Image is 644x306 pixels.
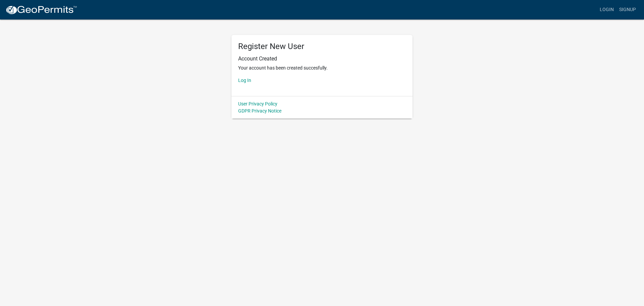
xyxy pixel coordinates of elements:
a: Login [597,3,616,16]
h6: Account Created [238,55,406,62]
p: Your account has been created succesfully. [238,64,406,72]
a: GDPR Privacy Notice [238,108,281,114]
h5: Register New User [238,42,406,51]
a: Log In [238,78,251,83]
a: User Privacy Policy [238,101,277,106]
a: Signup [616,3,639,16]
